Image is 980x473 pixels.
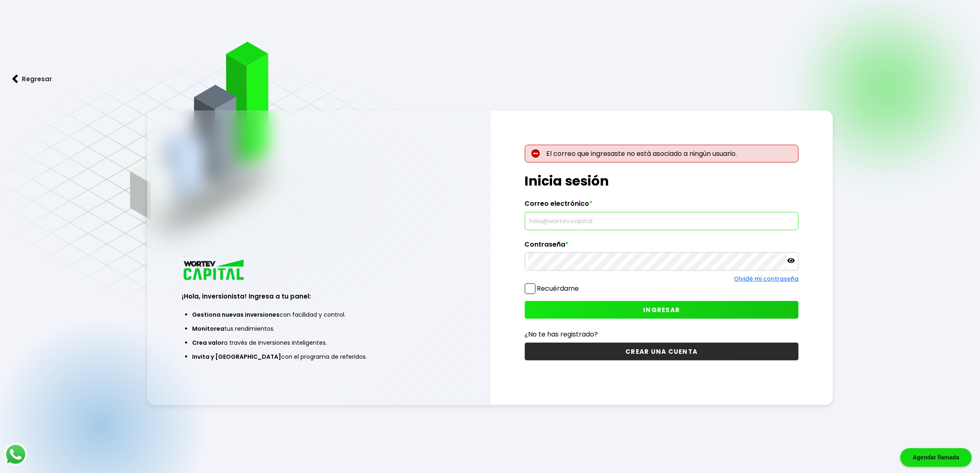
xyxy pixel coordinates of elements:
span: Gestiona nuevas inversiones [192,311,280,319]
a: ¿No te has registrado?CREAR UNA CUENTA [525,329,799,360]
label: Contraseña [525,240,799,253]
li: tus rendimientos. [192,322,446,336]
button: CREAR UNA CUENTA [525,343,799,360]
img: error-circle.027baa21.svg [531,149,540,158]
li: a través de inversiones inteligentes. [192,336,446,350]
p: El correo que ingresaste no está asociado a ningún usuario. [525,145,799,162]
h1: Inicia sesión [525,171,799,191]
span: Crea valor [192,339,224,347]
img: logos_whatsapp-icon.242b2217.svg [4,443,27,466]
h3: ¡Hola, inversionista! Ingresa a tu panel: [182,292,456,301]
span: Invita y [GEOGRAPHIC_DATA] [192,353,281,361]
span: Monitorea [192,325,224,333]
label: Recuérdame [537,284,579,293]
span: INGRESAR [643,306,680,314]
li: con facilidad y control. [192,308,446,322]
label: Correo electrónico [525,200,799,212]
img: logo_wortev_capital [182,259,247,283]
img: flecha izquierda [12,75,18,83]
p: ¿No te has registrado? [525,329,799,339]
a: Olvidé mi contraseña [734,275,799,283]
input: hola@wortev.capital [529,212,795,230]
li: con el programa de referidos. [192,350,446,364]
button: INGRESAR [525,301,799,319]
div: Agendar llamada [900,448,972,467]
